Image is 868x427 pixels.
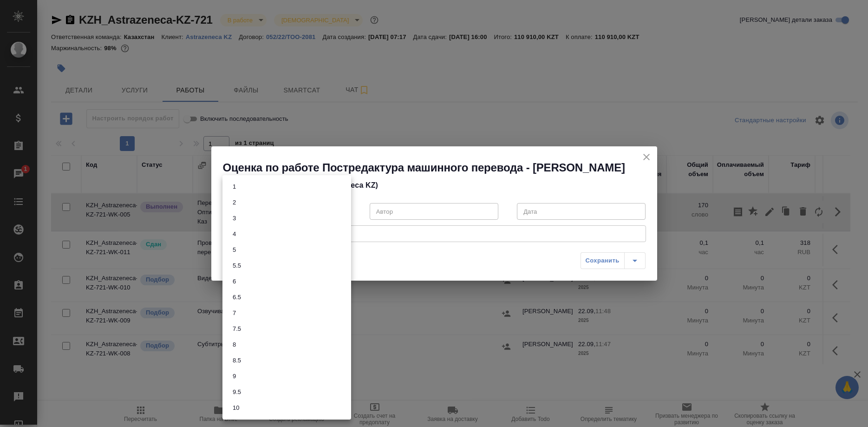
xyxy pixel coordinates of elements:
button: 6 [230,276,239,287]
button: 9 [230,371,239,381]
button: 7.5 [230,324,244,334]
button: 5 [230,245,239,255]
button: 7 [230,308,239,318]
button: 8 [230,340,239,350]
button: 5.5 [230,261,244,271]
button: 3 [230,213,239,223]
button: 2 [230,197,239,208]
button: 1 [230,182,239,192]
button: 8.5 [230,355,244,366]
button: 10 [230,403,242,413]
button: 6.5 [230,292,244,302]
button: 4 [230,229,239,239]
button: 9.5 [230,387,244,397]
